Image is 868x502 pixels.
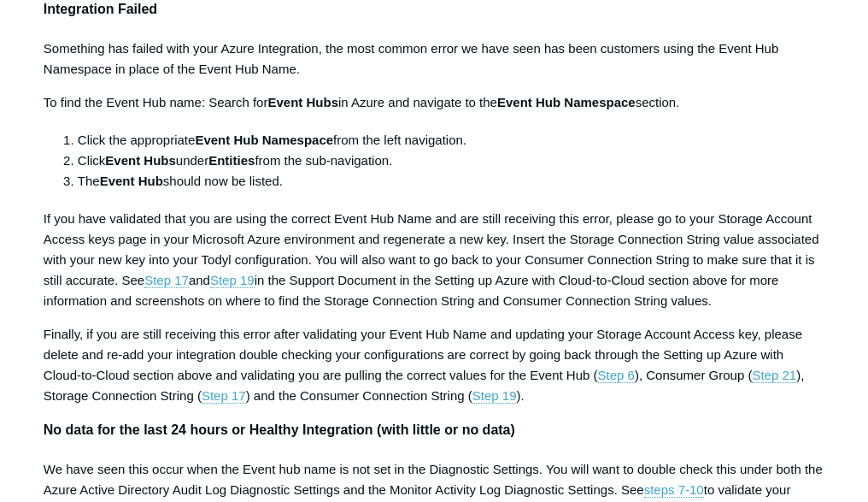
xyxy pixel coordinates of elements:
li: The should now be listed. [78,171,824,192]
li: Click the appropriate from the left navigation. [78,130,824,151]
p: Something has failed with your Azure Integration, the most common error we have seen has been cus... [44,38,824,80]
strong: Event Hub Namespace [497,95,636,109]
strong: Event Hub [100,174,163,188]
strong: Entities [208,153,255,168]
a: Step 17 [202,388,246,404]
strong: Event Hub Namespace [195,133,333,147]
strong: Event Hubs [105,153,176,168]
strong: No data for the last 24 hours or Healthy Integration (with little or no data) [44,422,515,437]
a: Step 19 [210,273,255,288]
a: Step 6 [598,368,635,383]
strong: Integration Failed [44,2,157,16]
a: Step 21 [752,368,796,383]
p: If you have validated that you are using the correct Event Hub Name and are still receiving this ... [44,209,824,311]
a: steps 7-10 [644,482,704,498]
strong: Event Hubs [267,95,338,109]
p: To find the Event Hub name: Search for in Azure and navigate to the section. [44,92,824,113]
a: Step 19 [472,388,517,404]
p: Finally, if you are still receiving this error after validating your Event Hub Name and updating ... [44,324,824,406]
a: Step 17 [144,273,189,288]
li: Click under from the sub-navigation. [78,151,824,171]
